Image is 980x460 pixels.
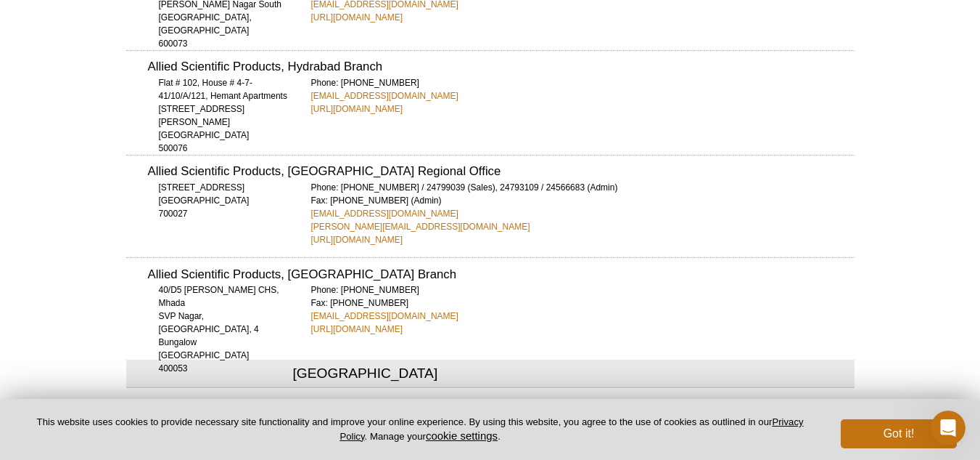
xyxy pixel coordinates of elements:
div: Phone: [PHONE_NUMBER] Fax: [PHONE_NUMBER] [311,283,855,336]
div: Phone: [PHONE_NUMBER] / 24799039 (Sales), 24793109 / 24566683 (Admin) Fax: [PHONE_NUMBER] (Admin) [311,181,855,246]
a: [EMAIL_ADDRESS][DOMAIN_NAME][PERSON_NAME][EMAIL_ADDRESS][DOMAIN_NAME] [311,207,530,233]
a: [URL][DOMAIN_NAME] [311,323,403,336]
iframe: Intercom live chat [931,411,965,445]
div: [STREET_ADDRESS] [GEOGRAPHIC_DATA] 700027 [148,181,293,220]
a: [URL][DOMAIN_NAME] [311,102,403,116]
a: [URL][DOMAIN_NAME] [311,233,403,246]
a: [EMAIL_ADDRESS][DOMAIN_NAME] [311,89,458,102]
h3: Allied Scientific Products, Hydrabad Branch [148,61,855,73]
h3: Allied Scientific Products, [GEOGRAPHIC_DATA] Regional Office [148,166,855,178]
div: Flat # 102, House # 4-7-41/10/A/121, Hemant Apartments [STREET_ADDRESS][PERSON_NAME] [GEOGRAPHIC_... [148,76,293,155]
a: [EMAIL_ADDRESS][DOMAIN_NAME] [311,310,458,323]
a: Privacy Policy [339,416,803,441]
p: This website uses cookies to provide necessary site functionality and improve your online experie... [23,416,817,443]
h2: [GEOGRAPHIC_DATA] [126,360,855,388]
div: 40/D5 [PERSON_NAME] CHS, Mhada SVP Nagar, [GEOGRAPHIC_DATA], 4 Bungalow [GEOGRAPHIC_DATA] 400053 [148,283,293,375]
div: Phone: [PHONE_NUMBER] [311,76,855,116]
button: cookie settings [426,429,498,442]
a: [URL][DOMAIN_NAME] [311,11,403,24]
button: Got it! [841,419,957,448]
h3: Allied Scientific Products, [GEOGRAPHIC_DATA] Branch [148,269,855,281]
